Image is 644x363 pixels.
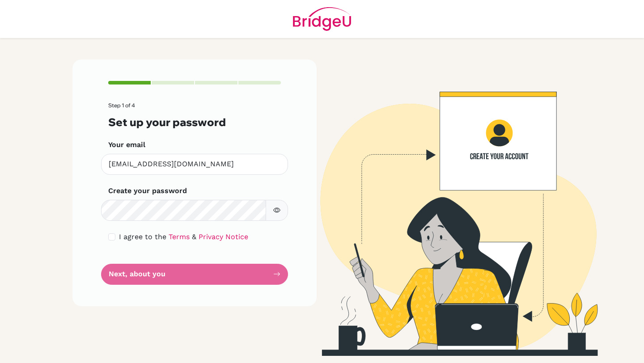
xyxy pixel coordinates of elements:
span: I agree to the [119,232,166,241]
label: Create your password [108,186,187,196]
a: Privacy Notice [199,232,248,241]
span: & [192,232,196,241]
input: Insert your email* [101,154,288,175]
span: Step 1 of 4 [108,102,135,109]
h3: Set up your password [108,116,281,129]
label: Your email [108,139,145,150]
a: Terms [169,232,190,241]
